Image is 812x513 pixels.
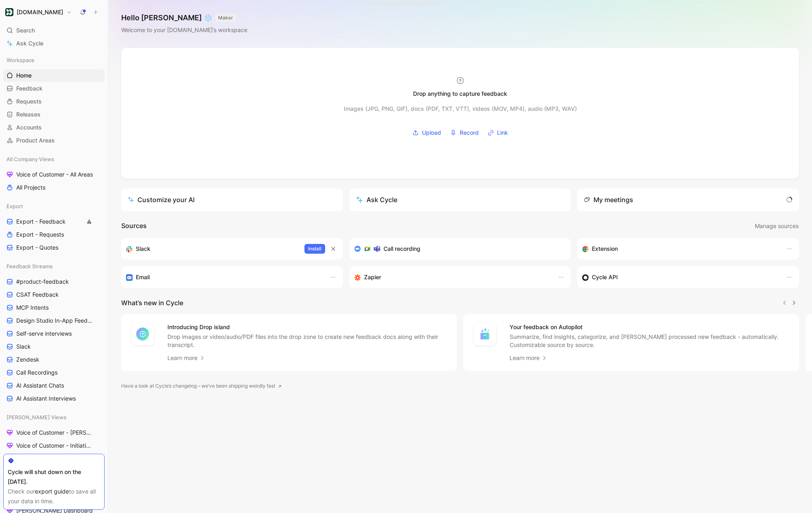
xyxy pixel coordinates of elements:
div: Capture feedback from anywhere on the web [582,244,778,254]
span: Requests [16,97,42,106]
span: Voice of Customer - All Areas [16,170,93,179]
button: MAKER [216,14,236,22]
h3: Slack [136,244,150,254]
span: MCP Intents [16,304,49,312]
p: Summarize, find insights, categorize, and [PERSON_NAME] processed new feedback - automatically. C... [510,333,789,349]
span: AI Assistant Chats [16,382,64,390]
span: Self-serve interviews [16,330,72,338]
button: Record [447,127,482,139]
span: Feedback [16,84,43,93]
span: AI Assistant Interviews [16,394,76,403]
span: Manage sources [755,221,799,231]
a: Slack [3,341,105,353]
h2: Sources [121,221,147,231]
div: Drop anything to capture feedback [413,89,507,99]
button: Upload [409,127,444,139]
span: Link [497,128,508,138]
span: Export - Feedback [16,218,66,226]
span: Record [460,128,479,138]
span: Install [308,245,321,253]
a: Home [3,69,105,82]
div: [PERSON_NAME] Views [3,411,105,423]
div: All Company ViewsVoice of Customer - All AreasAll Projects [3,153,105,194]
div: Forward emails to your feedback inbox [126,272,322,282]
span: Zendesk [16,356,39,364]
h3: Call recording [384,244,420,254]
p: Drop images or video/audio/PDF files into the drop zone to create new feedback docs along with th... [167,333,447,349]
h1: Hello [PERSON_NAME] ❄️ [121,13,247,23]
span: Product Areas [16,136,55,144]
button: Ask Cycle [349,188,571,211]
span: [PERSON_NAME] Views [6,413,66,421]
span: Call Recordings [16,369,58,377]
a: Self-serve interviews [3,328,105,340]
h4: Your feedback on Autopilot [510,322,789,332]
span: #product-feedback [16,278,69,286]
span: All Projects [16,183,45,192]
span: Home [16,71,32,80]
a: Zendesk [3,353,105,366]
button: Customer.io[DOMAIN_NAME] [3,6,74,18]
span: Voice of Customer - [PERSON_NAME] [16,429,95,437]
h3: Extension [592,244,618,254]
span: Releases [16,110,41,119]
div: Capture feedback from thousands of sources with Zapier (survey results, recordings, sheets, etc). [354,272,550,282]
a: Ask Cycle [3,37,105,50]
a: AI Assistant Chats [3,379,105,392]
span: CSAT Feedback [16,291,59,299]
h3: Email [136,272,150,282]
h2: What’s new in Cycle [121,298,183,308]
span: Export - Requests [16,231,64,239]
span: Export - Quotes [16,244,58,252]
div: My meetings [584,195,633,205]
span: Workspace [6,56,34,64]
div: Workspace [3,54,105,66]
a: Export - Requests [3,228,105,241]
span: Feedback Streams [6,262,53,270]
a: MCP Intents [3,302,105,314]
div: Search [3,24,105,37]
a: Voice of Customer - [PERSON_NAME] [3,427,105,439]
a: export guide [35,488,69,495]
button: Link [485,127,511,139]
span: Accounts [16,123,42,131]
span: Ask Cycle [16,39,43,48]
a: Voice of Customer - All Areas [3,168,105,181]
h4: Introducing Drop island [167,322,447,332]
a: Releases [3,108,105,121]
div: All Company Views [3,153,105,165]
h3: Cycle API [592,272,618,282]
a: Requests [3,95,105,108]
div: Record & transcribe meetings from Zoom, Meet & Teams. [354,244,560,254]
a: Learn more [510,353,548,363]
div: Ask Cycle [356,195,397,205]
a: Call Recordings [3,366,105,379]
a: Design Studio In-App Feedback [3,315,105,327]
a: Export - Quotes [3,241,105,254]
div: Welcome to your [DOMAIN_NAME]’s workspace [121,25,247,35]
div: Feedback Streams#product-feedbackCSAT FeedbackMCP IntentsDesign Studio In-App FeedbackSelf-serve ... [3,260,105,405]
h3: Zapier [364,272,381,282]
a: Feedback to process - [PERSON_NAME] [3,453,105,465]
a: CSAT Feedback [3,289,105,301]
a: All Projects [3,181,105,194]
a: Customize your AI [121,188,343,211]
div: Feedback Streams [3,260,105,272]
div: Images (JPG, PNG, GIF), docs (PDF, TXT, VTT), videos (MOV, MP4), audio (MP3, WAV) [344,104,577,114]
div: Cycle will shut down on the [DATE]. [8,467,100,487]
button: Manage sources [754,221,799,231]
a: #product-feedback [3,276,105,288]
div: Check our to save all your data in time. [8,487,100,506]
img: Customer.io [5,8,13,16]
span: Upload [422,128,441,138]
div: Sync your accounts, send feedback and get updates in Slack [126,244,298,254]
div: Sync accounts & send feedback from custom sources. Get inspired by our favorite use case [582,272,778,282]
a: Export - Feedback [3,216,105,228]
span: All Company Views [6,155,54,163]
div: Customize your AI [128,195,195,205]
span: Design Studio In-App Feedback [16,317,94,325]
div: ExportExport - FeedbackExport - RequestsExport - Quotes [3,200,105,254]
a: Feedback [3,82,105,95]
a: Voice of Customer - Initiatives [3,440,105,452]
a: Product Areas [3,134,105,147]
